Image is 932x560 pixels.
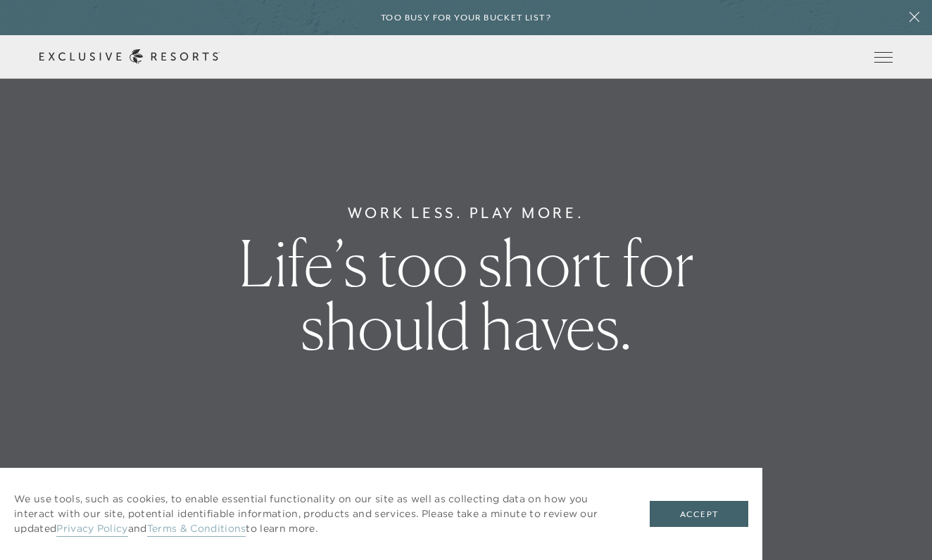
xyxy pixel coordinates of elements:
button: Accept [650,501,748,528]
p: We use tools, such as cookies, to enable essential functionality on our site as well as collectin... [14,492,622,536]
h6: Work Less. Play More. [348,202,585,224]
button: Open navigation [874,52,893,62]
a: Privacy Policy [56,522,127,537]
a: Terms & Conditions [147,522,246,537]
h1: Life’s too short for should haves. [163,231,769,358]
h6: Too busy for your bucket list? [381,11,551,25]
